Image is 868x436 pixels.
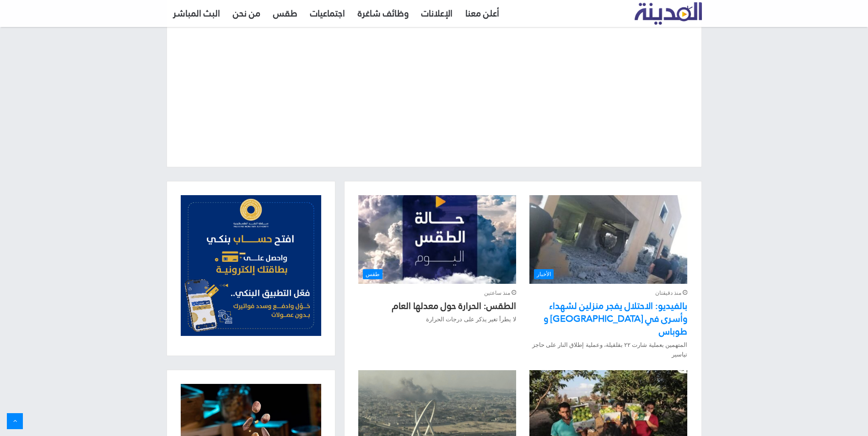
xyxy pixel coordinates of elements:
p: لا يطرأ تغير يذكر على درجات الحرارة [358,314,516,324]
img: صورة بالفيديو: الاحتلال يفجر منزلين لشهداء وأسرى في طولكرم و طوباس [529,195,687,284]
img: صورة الطقس: الحرارة حول معدلها العام [358,195,516,284]
span: منذ ساعتين [484,288,516,298]
a: الطقس: الحرارة حول معدلها العام [358,195,516,284]
p: المتهمين بعملية شارت ٢٢ بقلقيلة، وعملية إطلاق النار على حاجز تياسير [529,340,687,359]
span: منذ دقيقتان [655,288,687,298]
a: الطقس: الحرارة حول معدلها العام [392,297,516,314]
img: تلفزيون المدينة [635,2,702,25]
a: تلفزيون المدينة [635,3,702,25]
span: الأخبار [534,269,554,279]
a: بالفيديو: الاحتلال يفجر منزلين لشهداء وأسرى في [GEOGRAPHIC_DATA] و طوباس [544,297,687,340]
span: طقس [363,269,383,279]
a: بالفيديو: الاحتلال يفجر منزلين لشهداء وأسرى في طولكرم و طوباس [529,195,687,284]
